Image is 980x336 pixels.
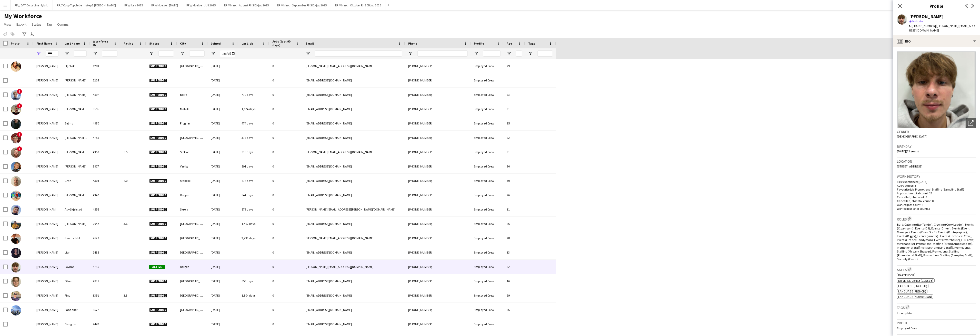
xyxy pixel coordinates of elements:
div: [DATE] [208,145,238,159]
div: Employed Crew [471,288,504,302]
span: Phone [408,41,417,45]
div: 0 [269,88,303,102]
div: 0 [269,274,303,288]
span: Email [306,41,314,45]
img: Emil Eriksen [11,162,21,172]
div: [PERSON_NAME][EMAIL_ADDRESS][PERSON_NAME][DOMAIN_NAME] [303,202,405,216]
span: Last Name [65,41,80,45]
div: [PHONE_NUMBER] [405,174,471,188]
div: [PHONE_NUMBER] [405,317,471,331]
div: Loynab [62,260,90,274]
div: [PHONE_NUMBER] [405,145,471,159]
div: 2942 [90,217,121,231]
span: ! [17,103,22,108]
div: 1214 [90,73,121,87]
input: Profile Filter Input [483,50,501,57]
button: RF // Merch Oktober RHS Elkjøp 2025 [331,0,385,10]
div: 3577 [90,303,121,317]
div: [PERSON_NAME] [33,145,62,159]
div: [PERSON_NAME] [33,274,62,288]
div: 0.5 [121,145,146,159]
div: [GEOGRAPHIC_DATA] [177,303,208,317]
img: Emil Gran [11,176,21,186]
div: Open photos pop-in [966,118,976,128]
span: Photo [11,41,19,45]
div: [DATE] [208,188,238,202]
span: [DEMOGRAPHIC_DATA] [897,134,927,138]
div: 26 [504,188,525,202]
img: emil bechmann [11,104,21,115]
div: [PHONE_NUMBER] [405,260,471,274]
div: [EMAIL_ADDRESS][DOMAIN_NAME] [303,245,405,259]
button: Open Filter Menu [93,51,97,56]
div: [DATE] [208,73,238,87]
div: 16 [504,274,525,288]
div: [PHONE_NUMBER] [405,202,471,216]
div: [PERSON_NAME] [33,231,62,245]
div: 4359 [90,145,121,159]
div: [PERSON_NAME] [33,317,62,331]
span: View [4,22,11,27]
div: [PERSON_NAME] [62,159,90,173]
div: [EMAIL_ADDRESS][DOMAIN_NAME] [303,188,405,202]
div: [EMAIL_ADDRESS][DOMAIN_NAME] [303,174,405,188]
div: [PHONE_NUMBER] [405,159,471,173]
span: Comms [57,22,69,27]
div: 5735 [90,260,121,274]
img: Emil Berg Larsen [11,133,21,143]
div: Stokke [177,145,208,159]
span: ! [17,132,22,137]
button: RF // Ikea 2025 [120,0,147,10]
div: 3.3 [121,288,146,302]
div: [EMAIL_ADDRESS][DOMAIN_NAME] [303,102,405,116]
span: Last job [242,41,253,45]
input: Status Filter Input [158,50,174,57]
div: 0 [269,202,303,216]
div: 0 [269,116,303,130]
div: [PERSON_NAME][EMAIL_ADDRESS][DOMAIN_NAME] [303,260,405,274]
div: [DATE] [208,274,238,288]
div: Employed Crew [471,145,504,159]
span: Suspended [149,64,167,68]
div: Employed Crew [471,174,504,188]
div: Employed Crew [471,231,504,245]
div: [DATE] [208,102,238,116]
div: 0 [269,73,303,87]
div: [GEOGRAPHIC_DATA] [177,59,208,73]
div: [PERSON_NAME] [62,102,90,116]
div: 0 [269,317,303,331]
div: Bergen [177,260,208,274]
div: [PHONE_NUMBER] [405,188,471,202]
div: 1,462 days [238,217,269,231]
div: Skjelvik [62,59,90,73]
div: [DATE] [208,317,238,331]
img: Emil Kvamsdahl [11,234,21,244]
div: [PERSON_NAME] [62,217,90,231]
img: Emil Knutsen [11,191,21,201]
div: 4831 [90,274,121,288]
input: Workforce ID Filter Input [102,50,117,57]
div: [DATE] [208,159,238,173]
div: 29 [504,59,525,73]
div: [EMAIL_ADDRESS][DOMAIN_NAME] [303,131,405,145]
div: [PERSON_NAME][EMAIL_ADDRESS][DOMAIN_NAME] [303,145,405,159]
div: Employed Crew [471,303,504,317]
div: [DATE] [208,303,238,317]
span: t. [PHONE_NUMBER] [909,24,936,28]
span: Rating [124,41,133,45]
div: [GEOGRAPHIC_DATA] [177,274,208,288]
div: 0 [269,145,303,159]
span: ! [17,146,22,151]
div: 23 [504,88,525,102]
button: Open Filter Menu [65,51,69,56]
div: [PERSON_NAME] [62,188,90,202]
img: Emil Amundsen [11,90,21,100]
span: First Name [36,41,52,45]
div: [PHONE_NUMBER] [405,217,471,231]
div: [PERSON_NAME] [PERSON_NAME] [62,131,90,145]
div: Bio [893,35,980,47]
div: 0 [269,159,303,173]
div: Vestby [177,159,208,173]
a: Tag [45,21,54,28]
div: [GEOGRAPHIC_DATA] [177,245,208,259]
